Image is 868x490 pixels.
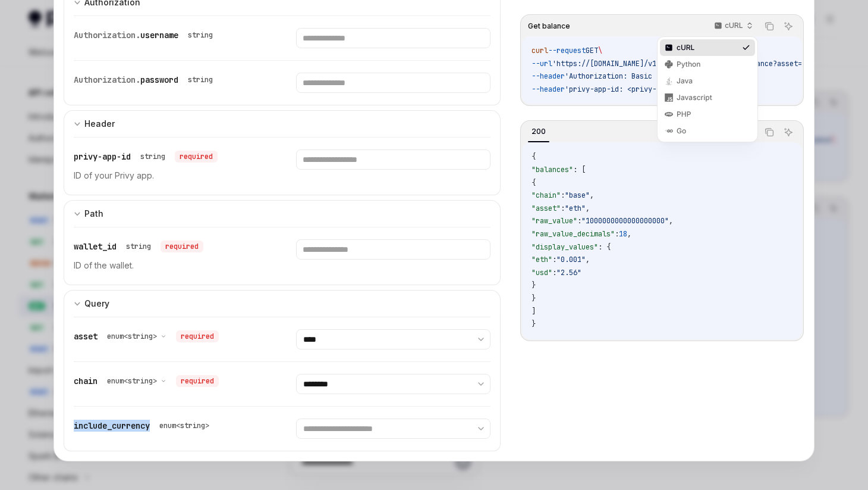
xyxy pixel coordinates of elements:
span: : [615,229,619,239]
span: "balances" [532,165,573,174]
span: enum<string> [107,376,157,386]
div: Java [677,76,738,86]
span: wallet_id [74,241,117,252]
span: : { [598,242,611,252]
div: chain [74,374,219,388]
span: 'privy-app-id: <privy-app-id>' [565,85,690,94]
button: expand input section [64,290,501,317]
span: curl [532,46,548,55]
span: username [140,30,178,40]
div: cURL [677,43,738,52]
button: enum<string> [107,375,166,387]
span: , [669,216,673,226]
div: asset [74,329,219,344]
span: password [140,74,178,85]
div: Python [677,60,738,69]
button: enum<string> [107,330,166,342]
button: expand input section [64,110,501,137]
span: chain [74,376,98,386]
div: Authorization.password [74,73,218,87]
button: Ask AI [781,18,796,34]
div: Javascript [677,93,738,102]
span: "usd" [532,268,552,277]
button: expand input section [64,200,501,227]
span: GET [586,46,598,55]
div: required [176,375,219,387]
span: : [561,191,565,200]
span: , [627,229,631,239]
span: : [561,204,565,213]
span: : [552,268,556,277]
span: , [586,255,590,264]
div: Query [84,297,109,311]
button: Ask AI [781,124,796,140]
span: { [532,178,536,188]
span: { [532,152,536,161]
span: ] [532,307,536,316]
div: include_currency [74,419,214,433]
span: --header [532,71,565,81]
span: Authorization. [74,30,140,40]
span: "chain" [532,191,561,200]
span: , [586,204,590,213]
span: include_currency [74,420,150,431]
span: : [ [573,165,586,174]
span: } [532,294,536,303]
span: "eth" [532,255,552,264]
span: --header [532,85,565,94]
div: Authorization.username [74,28,218,42]
p: ID of the wallet. [74,258,268,273]
div: required [161,241,203,252]
span: enum<string> [107,332,157,341]
span: privy-app-id [74,151,131,162]
span: "raw_value" [532,216,577,226]
span: } [532,319,536,329]
span: "display_values" [532,242,598,252]
span: : [577,216,581,226]
div: Path [84,207,103,221]
div: Go [677,126,738,136]
span: 'Authorization: Basic <encoded-value>' [565,71,723,81]
span: "asset" [532,204,561,213]
div: required [176,330,219,342]
span: "eth" [565,204,586,213]
span: "base" [565,191,590,200]
div: required [175,151,218,163]
span: asset [74,331,98,342]
button: cURL [707,16,758,36]
span: "1000000000000000000" [581,216,669,226]
span: } [532,280,536,290]
div: privy-app-id [74,149,218,164]
button: Copy the contents from the code block [762,18,777,34]
span: --url [532,59,552,68]
span: : [552,255,556,264]
span: \ [598,46,602,55]
span: "0.001" [556,255,586,264]
button: Copy the contents from the code block [762,124,777,140]
div: PHP [677,110,738,119]
span: , [590,191,594,200]
span: "2.56" [556,268,581,277]
span: Authorization. [74,74,140,85]
div: Header [84,117,115,131]
span: Get balance [528,21,570,31]
p: ID of your Privy app. [74,168,268,183]
div: wallet_id [74,239,203,254]
span: "raw_value_decimals" [532,229,615,239]
span: --request [548,46,586,55]
p: cURL [725,21,743,30]
span: 18 [619,229,627,239]
div: 200 [528,124,549,139]
div: cURL [657,36,758,142]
